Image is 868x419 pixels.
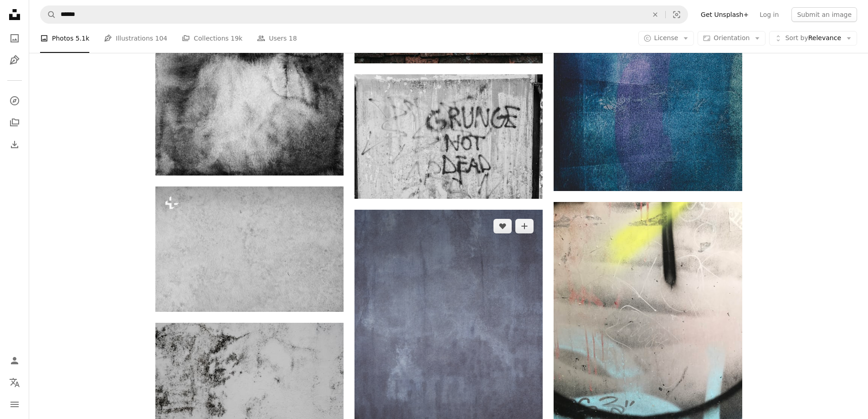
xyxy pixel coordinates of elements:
[698,31,765,46] button: Orientation
[554,324,742,332] a: white and red printer paper
[515,219,534,233] button: Add to Collection
[785,34,841,43] span: Relevance
[257,24,297,53] a: Users 18
[155,382,344,390] a: a black and white photo of a wall
[354,347,543,355] a: a gray wall with a black and white clock on it
[791,7,857,22] button: Submit an image
[554,46,742,54] a: blue and white abstract painting
[231,33,242,43] span: 19k
[769,31,857,46] button: Sort byRelevance
[5,29,24,47] a: Photos
[155,186,344,312] img: a black and white photo of a concrete wall
[41,6,56,23] button: Search Unsplash
[5,5,24,26] a: Home — Unsplash
[754,7,784,22] a: Log in
[666,6,688,23] button: Visual search
[5,114,24,132] a: Collections
[354,74,543,199] img: Grunge Not Dead signage wallpaper
[695,7,754,22] a: Get Unsplash+
[645,6,665,23] button: Clear
[5,51,24,69] a: Illustrations
[785,34,808,41] span: Sort by
[155,245,344,253] a: a black and white photo of a concrete wall
[638,31,694,46] button: License
[104,24,167,53] a: Illustrations 104
[289,33,297,43] span: 18
[40,5,688,24] form: Find visuals sitewide
[155,33,168,43] span: 104
[182,24,242,53] a: Collections 19k
[493,219,512,233] button: Like
[5,92,24,110] a: Explore
[654,34,678,41] span: License
[5,135,24,154] a: Download History
[155,47,344,176] img: white and black abstract painting
[5,352,24,370] a: Log in / Sign up
[5,395,24,414] button: Menu
[354,132,543,140] a: Grunge Not Dead signage wallpaper
[714,34,750,41] span: Orientation
[5,373,24,392] button: Language
[155,107,344,115] a: white and black abstract painting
